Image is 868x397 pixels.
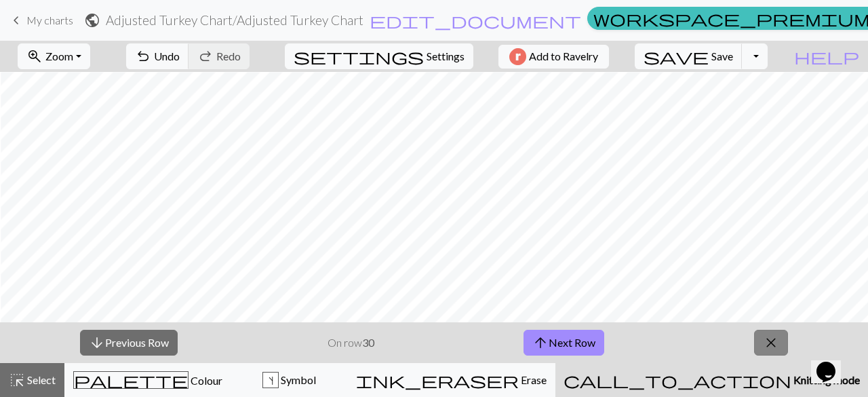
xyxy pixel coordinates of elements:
[711,50,733,62] span: Save
[635,43,743,69] button: Save
[8,11,24,30] span: keyboard_arrow_left
[555,363,868,397] button: Knitting mode
[106,12,363,28] h2: Adjusted Turkey Chart / Adjusted Turkey Chart
[529,48,598,65] span: Add to Ravelry
[45,50,73,62] span: Zoom
[8,9,73,32] a: My charts
[263,373,278,389] div: s
[519,373,547,386] span: Erase
[811,343,854,383] iframe: chat widget
[370,11,581,30] span: edit_document
[794,47,859,66] span: help
[25,373,56,386] span: Select
[564,371,791,390] span: call_to_action
[285,43,473,69] button: SettingsSettings
[80,330,178,356] button: Previous Row
[84,11,100,30] span: public
[154,50,180,62] span: Undo
[9,371,25,390] span: highlight_alt
[231,363,347,397] button: s Symbol
[135,47,151,66] span: undo
[509,48,526,65] img: Ravelry
[427,48,465,64] span: Settings
[524,330,604,356] button: Next Row
[189,374,222,387] span: Colour
[644,47,709,66] span: save
[294,47,424,66] span: settings
[26,14,73,26] span: My charts
[498,45,609,69] button: Add to Ravelry
[126,43,189,69] button: Undo
[26,47,43,66] span: zoom_in
[791,373,860,386] span: Knitting mode
[294,48,424,64] i: Settings
[18,43,90,69] button: Zoom
[347,363,555,397] button: Erase
[328,335,374,351] p: On row
[89,333,105,352] span: arrow_downward
[532,333,549,352] span: arrow_upward
[279,373,316,386] span: Symbol
[763,333,779,352] span: close
[74,371,188,390] span: palette
[356,371,519,390] span: ink_eraser
[362,336,374,349] strong: 30
[64,363,231,397] button: Colour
